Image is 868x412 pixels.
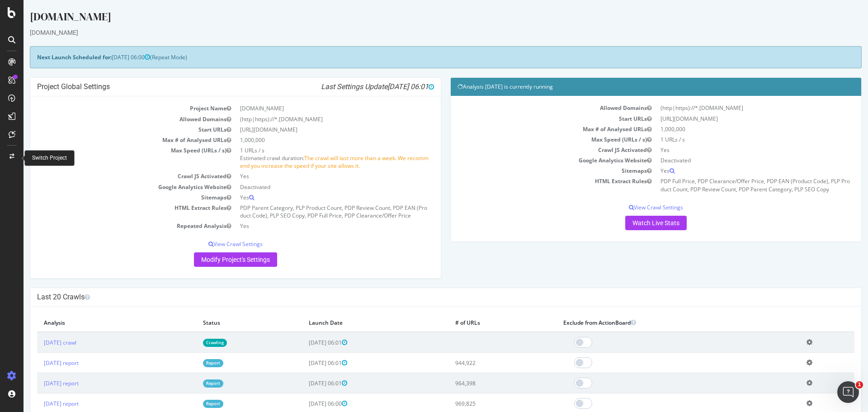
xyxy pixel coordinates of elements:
td: 964,398 [425,373,533,393]
span: [DATE] 06:01 [364,82,410,91]
td: 1 URLs / s [632,134,831,145]
td: Sitemaps [14,192,212,203]
td: (http|https)://*.[DOMAIN_NAME] [632,103,831,113]
a: Report [179,359,200,367]
a: [DATE] crawl [20,339,53,346]
a: [DATE] report [20,379,55,387]
td: 1,000,000 [632,124,831,134]
td: Repeated Analysis [14,221,212,231]
td: Sitemaps [434,166,632,176]
i: Last Settings Update [297,82,410,91]
span: [DATE] 06:00 [88,53,127,61]
th: Exclude from ActionBoard [533,313,776,332]
td: Max Speed (URLs / s) [14,145,212,171]
p: View Crawl Settings [14,240,410,248]
td: Max # of Analysed URLs [434,124,632,134]
strong: Next Launch Scheduled for: [14,53,88,61]
a: [DATE] report [20,359,55,367]
td: Max Speed (URLs / s) [434,134,632,145]
td: 944,922 [425,353,533,373]
h4: Analysis [DATE] is currently running [434,82,831,91]
td: 1,000,000 [212,135,410,145]
td: [URL][DOMAIN_NAME] [632,114,831,124]
span: 1 [856,381,863,388]
a: Report [179,400,200,407]
td: Max # of Analysed URLs [14,135,212,145]
td: PDP Full Price, PDP Clearance/Offer Price, PDP EAN (Product Code), PLP Product Count, PDP Review ... [632,176,831,194]
td: PDP Parent Category, PLP Product Count, PDP Review Count, PDP EAN (Product Code), PLP SEO Copy, P... [212,203,410,221]
a: Modify Project's Settings [170,252,254,267]
td: Google Analytics Website [434,155,632,166]
td: Allowed Domains [434,103,632,113]
a: Crawling [179,339,203,346]
td: [URL][DOMAIN_NAME] [212,124,410,135]
th: # of URLs [425,313,533,332]
td: Google Analytics Website [14,182,212,192]
td: Project Name [14,103,212,114]
span: [DATE] 06:01 [285,379,324,387]
h4: Last 20 Crawls [14,293,831,302]
td: Start URLs [434,114,632,124]
td: Deactivated [212,182,410,192]
span: [DATE] 06:01 [285,359,324,367]
td: Crawl JS Activated [434,145,632,155]
th: Launch Date [278,313,425,332]
td: Start URLs [14,124,212,135]
td: Crawl JS Activated [14,171,212,181]
td: 1 URLs / s Estimated crawl duration: [212,145,410,171]
td: Yes [212,192,410,203]
td: Yes [212,171,410,181]
div: (Repeat Mode) [6,46,838,68]
span: [DATE] 06:01 [285,339,324,346]
h4: Project Global Settings [14,82,410,91]
p: View Crawl Settings [434,204,831,211]
th: Status [173,313,278,332]
th: Analysis [14,313,173,332]
td: HTML Extract Rules [14,203,212,221]
td: Yes [212,221,410,231]
td: (http|https)://*.[DOMAIN_NAME] [212,114,410,124]
div: Switch Project [32,154,67,162]
td: Deactivated [632,155,831,166]
td: Yes [632,166,831,176]
a: [DATE] report [20,400,55,407]
td: Yes [632,145,831,155]
a: Report [179,379,200,387]
div: [DOMAIN_NAME] [6,28,838,37]
div: [DOMAIN_NAME] [6,9,838,28]
td: Allowed Domains [14,114,212,124]
td: HTML Extract Rules [434,176,632,194]
a: Watch Live Stats [602,216,663,230]
iframe: Intercom live chat [837,381,859,403]
span: The crawl will last more than a week. We recommend you increase the speed if your site allows it. [217,154,405,170]
span: [DATE] 06:00 [285,400,324,407]
td: [DOMAIN_NAME] [212,103,410,114]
